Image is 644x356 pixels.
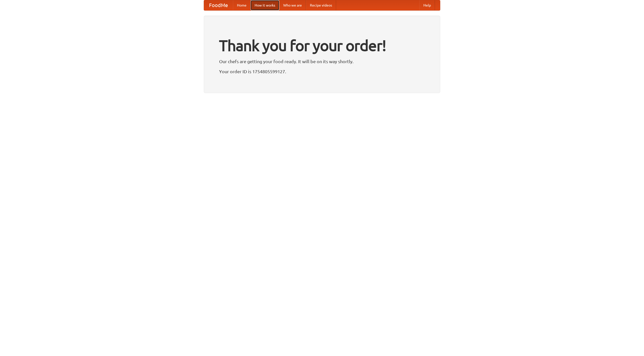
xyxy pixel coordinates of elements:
[219,33,425,58] h1: Thank you for your order!
[306,0,336,10] a: Recipe videos
[219,58,425,65] p: Our chefs are getting your food ready. It will be on its way shortly.
[233,0,251,10] a: Home
[204,0,233,10] a: FoodMe
[251,0,279,10] a: How it works
[219,68,425,75] p: Your order ID is 1754805599127.
[419,0,435,10] a: Help
[279,0,306,10] a: Who we are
